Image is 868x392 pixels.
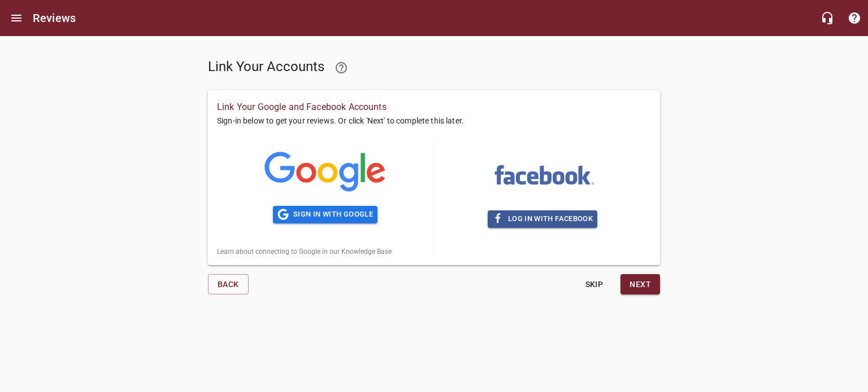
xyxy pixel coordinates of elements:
span: Skip [580,278,607,292]
h6: Reviews [33,9,76,27]
h6: Link Your Google and Facebook Accounts [217,99,651,115]
a: Learn about connecting to Google in our Knowledge Base [217,248,392,256]
button: Live Chat [814,5,841,32]
span: Sign in with Google [277,208,373,221]
button: Skip [576,274,612,295]
p: Sign-in below to get your reviews. Or click 'Next' to complete this later. [217,115,651,140]
a: Learn more about connecting Google and Facebook to Reviews [328,54,355,81]
button: Log in with Facebook [488,210,597,228]
span: Log in with Facebook [492,213,593,226]
button: Sign in with Google [273,206,377,223]
h5: Link Your Accounts [208,54,429,81]
span: Back [218,278,239,292]
button: Open drawer [3,5,30,32]
button: Back [208,274,249,295]
button: Support Portal [841,5,868,32]
button: Next [620,274,660,295]
span: Next [630,278,651,292]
